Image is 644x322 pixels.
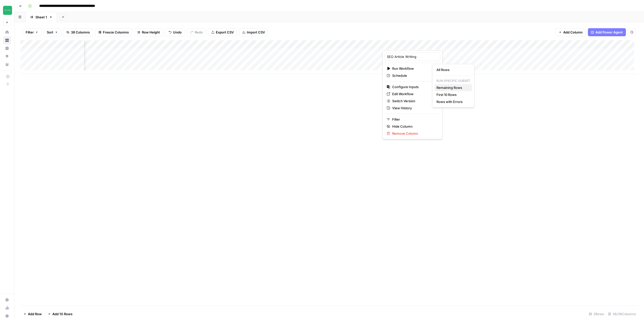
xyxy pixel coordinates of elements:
[434,78,472,84] p: Run Specific Subset
[392,66,431,71] span: Run Workflow
[436,92,468,97] span: First 10 Rows
[436,85,468,90] span: Remaining Rows
[436,67,468,72] span: All Rows
[436,99,468,104] span: Rows with Errors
